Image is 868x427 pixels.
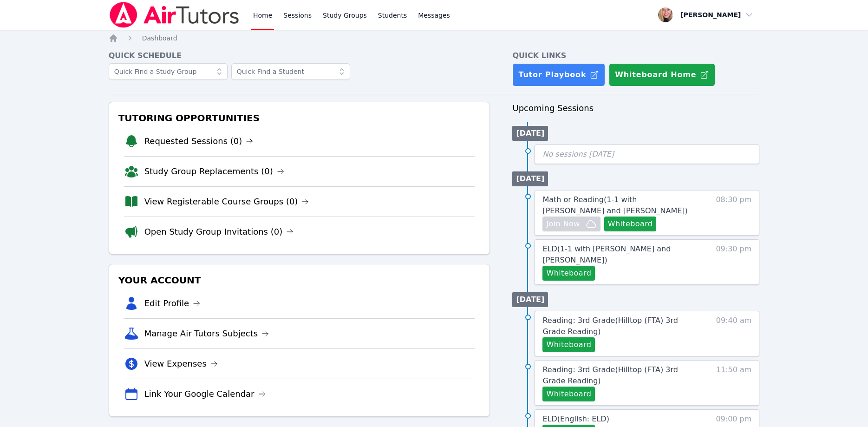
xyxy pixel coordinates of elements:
a: View Expenses [144,357,218,370]
button: Join Now [542,217,600,231]
nav: Breadcrumb [109,33,760,43]
span: 09:30 pm [716,243,751,281]
a: View Registerable Course Groups (0) [144,195,309,208]
span: ELD ( English: ELD ) [542,414,609,423]
a: ELD(English: ELD) [542,414,609,425]
img: Air Tutors [109,2,240,28]
button: Whiteboard Home [609,63,715,86]
button: Whiteboard [542,387,595,401]
a: Link Your Google Calendar [144,388,266,401]
button: Whiteboard [542,266,595,281]
span: 09:40 am [716,315,752,352]
a: Reading: 3rd Grade(Hilltop (FTA) 3rd Grade Reading) [542,364,699,387]
h3: Tutoring Opportunities [117,110,483,126]
button: Whiteboard [604,217,657,231]
a: ELD(1-1 with [PERSON_NAME] and [PERSON_NAME]) [542,243,699,266]
a: Math or Reading(1-1 with [PERSON_NAME] and [PERSON_NAME]) [542,194,699,217]
a: Reading: 3rd Grade(Hilltop (FTA) 3rd Grade Reading) [542,315,699,337]
li: [DATE] [512,126,548,141]
li: [DATE] [512,292,548,307]
span: Join Now [546,218,580,230]
a: Requested Sessions (0) [144,135,254,148]
h4: Quick Schedule [109,50,490,61]
button: Whiteboard [542,337,595,352]
h4: Quick Links [512,50,759,61]
li: [DATE] [512,171,548,186]
span: 11:50 am [716,364,752,401]
a: Study Group Replacements (0) [144,165,284,178]
input: Quick Find a Study Group [109,63,228,80]
span: Messages [418,11,450,20]
span: Reading: 3rd Grade ( Hilltop (FTA) 3rd Grade Reading ) [542,316,678,336]
span: Dashboard [142,34,177,42]
h3: Upcoming Sessions [512,102,759,115]
h3: Your Account [117,272,483,289]
span: Reading: 3rd Grade ( Hilltop (FTA) 3rd Grade Reading ) [542,365,678,385]
input: Quick Find a Student [231,63,350,80]
a: Tutor Playbook [512,63,605,86]
a: Manage Air Tutors Subjects [144,327,269,340]
a: Edit Profile [144,297,201,310]
span: Math or Reading ( 1-1 with [PERSON_NAME] and [PERSON_NAME] ) [542,195,687,215]
a: Dashboard [142,33,177,43]
span: 08:30 pm [716,194,751,231]
span: ELD ( 1-1 with [PERSON_NAME] and [PERSON_NAME] ) [542,244,671,264]
a: Open Study Group Invitations (0) [144,225,294,238]
span: No sessions [DATE] [542,150,614,158]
